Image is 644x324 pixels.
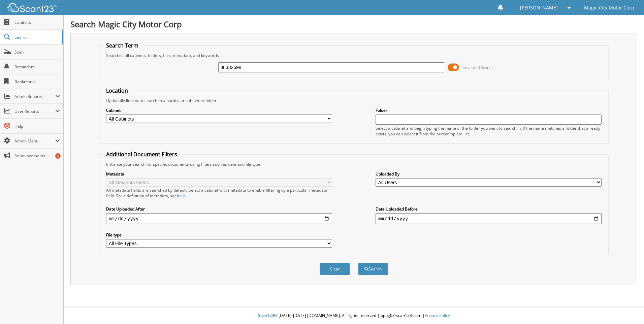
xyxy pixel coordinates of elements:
span: Cabinets [14,20,60,25]
legend: Additional Document Filters [103,151,181,158]
label: Uploaded By [376,171,602,177]
img: scan123-logo-white.svg [7,3,57,12]
div: Select a cabinet and begin typing the name of the folder you want to search in. If the name match... [376,125,602,137]
label: Date Uploaded After [106,206,332,212]
span: Admin Reports [14,94,55,99]
div: 5 [55,153,61,159]
div: Enhance your search for specific documents using filters such as date and file type. [103,161,605,167]
span: User Reports [14,108,55,114]
div: All metadata fields are searched by default. Select a cabinet with metadata to enable filtering b... [106,187,332,199]
label: Date Uploaded Before [376,206,602,212]
span: Advanced Search [463,65,493,70]
button: Clear [320,263,350,275]
div: Searches all cabinets, folders, files, metadata, and keywords [103,53,605,58]
div: © [DATE]-[DATE] [DOMAIN_NAME]. All rights reserved | appg03-scan123-com | [64,307,644,324]
label: Cabinet [106,107,332,113]
a: Privacy Policy [425,313,450,318]
a: here [177,193,186,199]
legend: Location [103,87,131,94]
label: Folder [376,107,602,113]
span: Scan [14,49,60,55]
span: Scan123 [258,313,274,318]
button: Search [358,263,388,275]
span: [PERSON_NAME] [520,6,558,10]
span: Magic City Motor Corp [584,6,634,10]
span: Admin Menu [14,138,55,144]
span: Reminders [14,64,60,70]
span: Search [14,34,59,40]
input: start [106,213,332,224]
legend: Search Term [103,42,142,49]
label: File type [106,232,332,238]
span: Help [14,123,60,129]
div: Optionally limit your search to a particular cabinet or folder [103,98,605,103]
iframe: Chat Widget [610,292,644,324]
input: end [376,213,602,224]
label: Metadata [106,171,332,177]
h1: Search Magic City Motor Corp [70,19,637,30]
span: Bookmarks [14,79,60,85]
span: Announcements [14,153,60,159]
